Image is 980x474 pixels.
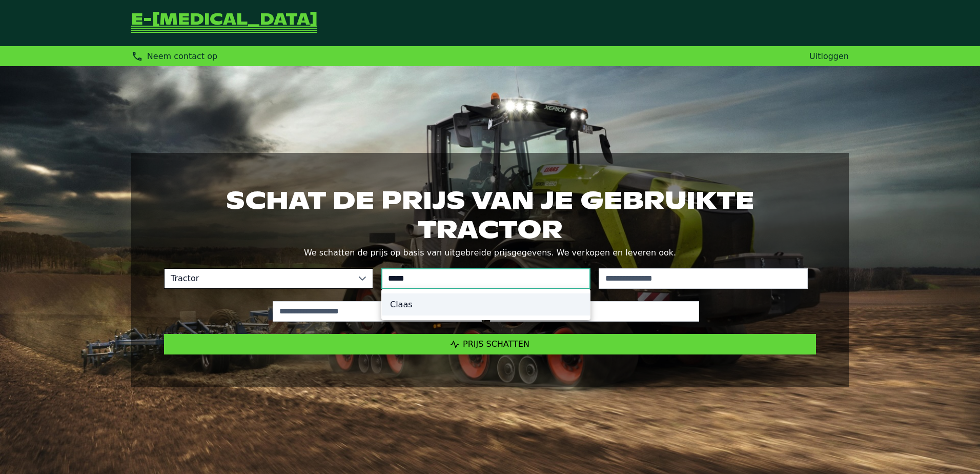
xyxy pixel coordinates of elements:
[147,51,217,61] span: Neem contact op
[164,246,816,260] p: We schatten de prijs op basis van uitgebreide prijsgegevens. We verkopen en leveren ook.
[382,289,590,320] ul: Option List
[164,186,816,243] h1: Schat de prijs van je gebruikte tractor
[809,51,849,61] a: Uitloggen
[382,293,590,315] li: Claas
[165,269,352,288] span: Tractor
[164,334,816,354] button: Prijs schatten
[463,339,529,349] span: Prijs schatten
[131,50,217,62] div: Neem contact op
[131,12,317,34] a: Terug naar de startpagina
